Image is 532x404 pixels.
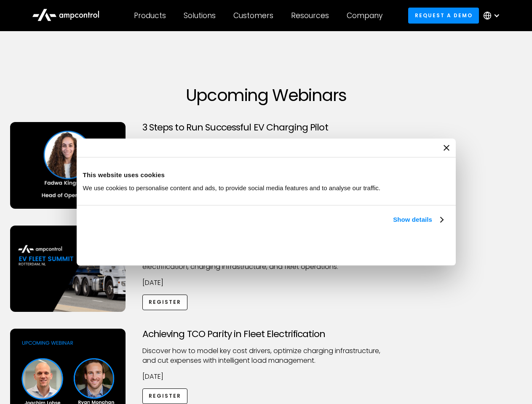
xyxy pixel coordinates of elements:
[83,170,449,180] div: This website uses cookies
[134,11,166,20] div: Products
[142,388,188,404] a: Register
[184,11,216,20] div: Solutions
[10,85,522,105] h1: Upcoming Webinars
[325,234,446,259] button: Okay
[347,11,382,20] div: Company
[142,329,390,340] h3: Achieving TCO Parity in Fleet Electrification
[142,278,390,287] p: [DATE]
[291,11,329,20] div: Resources
[233,11,273,20] div: Customers
[444,145,449,151] button: Close banner
[142,122,390,133] h3: 3 Steps to Run Successful EV Charging Pilot
[393,215,443,225] a: Show details
[408,8,479,23] a: Request a demo
[83,184,381,191] span: We use cookies to personalise content and ads, to provide social media features and to analyse ou...
[142,372,390,381] p: [DATE]
[142,295,188,310] a: Register
[142,346,390,365] p: Discover how to model key cost drivers, optimize charging infrastructure, and cut expenses with i...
